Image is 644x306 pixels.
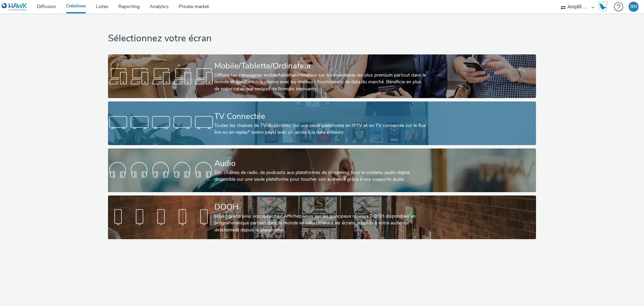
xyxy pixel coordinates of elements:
[2,3,28,11] img: undefined Logo
[214,111,427,122] div: TV Connectée
[108,148,536,192] a: AudioDes chaînes de radio, de podcasts aux plateformes de streaming: tout le contenu audio digita...
[214,213,427,233] div: Voyez grand pour vos publicités! Affichez-vous sur les principaux réseaux DOOH disponibles en pro...
[214,122,427,136] div: Toutes les chaines de TV disponibles sur une seule plateforme en IPTV et en TV connectée sur le f...
[214,158,427,169] div: Audio
[630,2,637,12] div: BM
[108,32,536,45] h1: Sélectionnez votre écran
[108,54,536,98] a: Mobile/Tablette/OrdinateurDiffuse tes campagnes mobile/tablette/ordinateur sur les inventaires le...
[598,1,608,12] img: Hawk Academy
[214,72,427,92] div: Diffuse tes campagnes mobile/tablette/ordinateur sur les inventaires les plus premium partout dan...
[214,201,427,213] div: DOOH
[108,101,536,145] a: TV ConnectéeToutes les chaines de TV disponibles sur une seule plateforme en IPTV et en TV connec...
[598,1,610,12] a: Hawk Academy
[214,169,427,183] div: Des chaînes de radio, de podcasts aux plateformes de streaming: tout le contenu audio digital dis...
[214,60,427,72] div: Mobile/Tablette/Ordinateur
[108,195,536,239] a: DOOHVoyez grand pour vos publicités! Affichez-vous sur les principaux réseaux DOOH disponibles en...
